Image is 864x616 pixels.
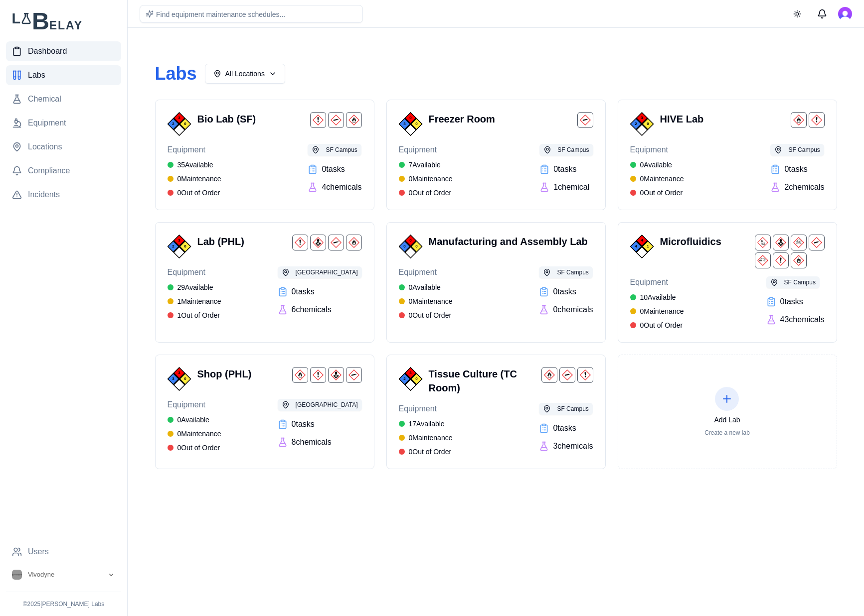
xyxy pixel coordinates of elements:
span: Locations [28,141,62,153]
h3: Freezer Room [429,112,573,126]
button: Messages [812,4,832,24]
span: 0 task s [780,296,803,308]
span: 8 chemical s [292,436,332,448]
span: 2 [403,376,405,382]
img: Harmful [809,112,825,128]
span: 0 task s [292,418,315,430]
button: Open organization switcher [6,566,121,584]
img: Flammable [791,252,807,268]
span: 0 [409,238,411,244]
span: 3 [403,121,405,127]
span: 29 Available [177,282,213,292]
h3: Shop (PHL) [197,367,288,381]
a: Users [6,542,121,562]
span: 0 Maintenance [640,306,684,316]
span: 0 Available [177,415,209,425]
span: 0 [403,244,405,249]
img: Compressed Gas [577,112,593,128]
span: Equipment [630,276,684,288]
span: 0 chemical s [553,304,593,316]
span: 0 [415,244,417,249]
span: 0 Available [640,160,672,170]
img: Health Hazard [310,235,326,250]
span: 0 task s [322,163,345,175]
span: 6 chemical s [292,304,332,316]
span: 0 Out of Order [409,310,452,320]
h3: Bio Lab (SF) [197,112,306,126]
span: 3 [178,238,180,244]
span: 7 Available [409,160,441,170]
span: Vivodyne [28,570,54,579]
span: Find equipment maintenance schedules... [156,10,285,18]
span: 0 [184,121,186,127]
span: Labs [28,69,45,81]
img: Harmful [773,252,789,268]
span: 0 Maintenance [409,174,453,184]
span: 0 task s [553,286,576,298]
span: 0 Out of Order [640,320,683,330]
span: Equipment [168,144,221,156]
span: Equipment [399,144,453,156]
img: Flammable [541,367,557,383]
span: 0 Out of Order [177,443,220,453]
span: 0 task s [553,163,576,175]
span: Equipment [399,266,453,278]
h3: HIVE Lab [660,112,787,126]
img: Lois Tolvinski [838,7,852,21]
button: [GEOGRAPHIC_DATA] [278,399,362,411]
button: Toggle theme [788,5,806,23]
h1: Labs [155,64,197,84]
button: SF Campus [308,144,361,156]
span: Equipment [168,266,221,278]
a: Locations [6,137,121,157]
a: Labs [6,65,121,85]
h3: Lab (PHL) [197,235,288,248]
img: Compressed Gas [328,112,344,128]
a: Chemical [6,89,121,109]
span: 3 [172,376,174,382]
span: 3 [178,115,180,121]
span: Equipment [630,144,684,156]
span: 2 [172,244,174,249]
h3: Manufacturing and Assembly Lab [429,235,589,248]
span: Equipment [28,117,66,129]
span: 3 chemical s [553,440,593,452]
span: 0 [415,121,417,127]
h3: Tissue Culture (TC Room) [429,367,537,395]
span: 0 task s [553,422,576,434]
span: 0 Maintenance [409,296,453,306]
span: 0 Out of Order [640,188,683,198]
p: © 2025 [PERSON_NAME] Labs [6,600,121,608]
img: Compressed Gas [809,235,825,250]
img: Flammable [292,367,308,383]
span: 3 [409,370,411,376]
span: 0 [184,376,186,382]
span: 43 chemical s [780,314,825,326]
span: 0 Available [409,282,441,292]
span: 2 chemical s [784,181,824,193]
span: 1 Maintenance [177,296,221,306]
span: Incidents [28,189,60,201]
img: Harmful [577,367,593,383]
img: Harmful [310,112,326,128]
button: SF Campus [539,144,593,156]
a: Dashboard [6,41,121,61]
span: Equipment [399,403,453,415]
span: 0 [409,115,411,121]
span: 0 Maintenance [640,174,684,184]
img: Lab Belay Logo [6,12,121,29]
span: 0 Maintenance [177,174,221,184]
button: SF Campus [766,276,820,288]
span: 1 chemical [553,181,589,193]
span: 0 task s [292,286,315,298]
span: 0 task s [784,163,807,175]
span: 4 [641,238,643,244]
span: 0 Out of Order [409,447,452,457]
span: 17 Available [409,419,445,429]
a: Compliance [6,161,121,181]
span: 1 Out of Order [177,310,220,320]
span: Equipment [168,399,221,411]
a: Incidents [6,185,121,205]
button: SF Campus [539,403,592,415]
span: 4 [635,244,637,249]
